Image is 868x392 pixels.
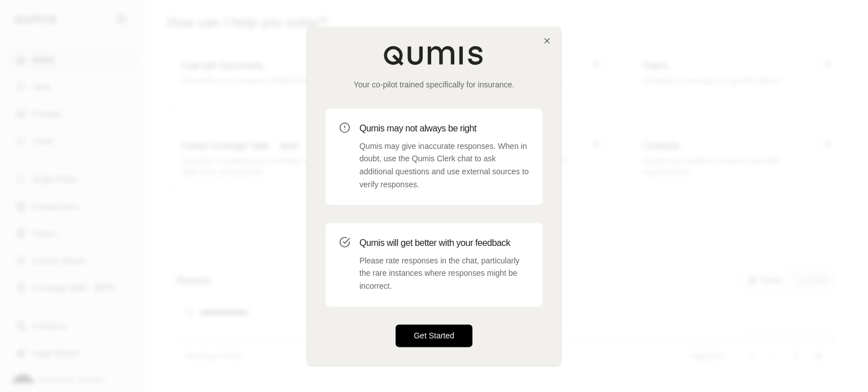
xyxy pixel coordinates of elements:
[325,79,542,90] p: Your co-pilot trained specifically for insurance.
[359,122,529,135] h3: Qumis may not always be right
[383,45,485,65] img: Qumis Logo
[359,140,529,191] p: Qumis may give inaccurate responses. When in doubt, use the Qumis Clerk chat to ask additional qu...
[359,254,529,293] p: Please rate responses in the chat, particularly the rare instances where responses might be incor...
[359,236,529,250] h3: Qumis will get better with your feedback
[396,324,472,347] button: Get Started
